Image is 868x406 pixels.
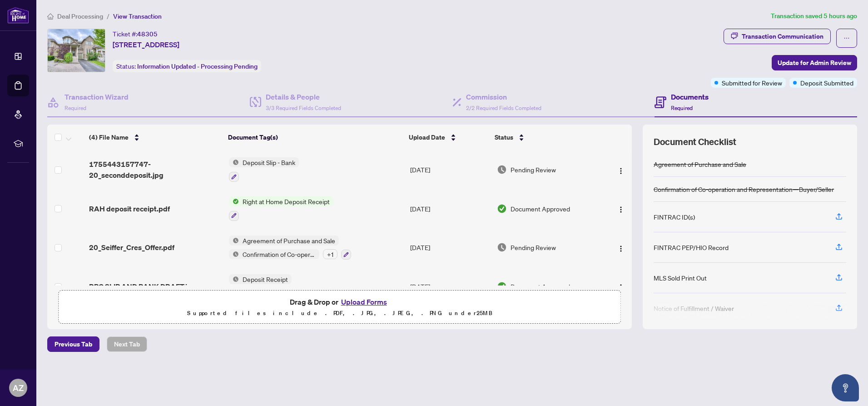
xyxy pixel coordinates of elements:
[511,165,556,175] span: Pending Review
[617,284,625,291] img: Logo
[239,196,333,206] span: Right at Home Deposit Receipt
[409,132,445,142] span: Upload Date
[742,29,823,44] div: Transaction Communication
[491,125,599,150] th: Status
[107,336,147,352] button: Next Tab
[229,274,239,284] img: Status Icon
[89,159,222,180] span: 1755443157747-20_seconddeposit.jpg
[407,267,493,306] td: [DATE]
[89,132,129,142] span: (4) File Name
[137,30,158,38] span: 48305
[55,337,92,351] span: Previous Tab
[407,150,493,189] td: [DATE]
[654,303,734,313] div: Notice of Fulfillment / Waiver
[290,296,390,308] span: Drag & Drop or
[671,105,693,111] span: Required
[113,29,158,39] div: Ticket #:
[654,212,695,222] div: FINTRAC ID(s)
[497,204,507,214] img: Document Status
[466,105,541,111] span: 2/2 Required Fields Completed
[7,7,29,24] img: logo
[724,29,831,44] button: Transaction Communication
[107,11,109,21] li: /
[113,60,261,72] div: Status:
[654,135,736,148] span: Document Checklist
[229,249,239,259] img: Status Icon
[338,296,390,308] button: Upload Forms
[778,55,851,70] span: Update for Admin Review
[617,167,625,175] img: Logo
[239,274,292,284] span: Deposit Receipt
[137,62,258,70] span: Information Updated - Processing Pending
[800,78,853,88] span: Deposit Submitted
[495,132,513,142] span: Status
[654,273,707,283] div: MLS Sold Print Out
[614,240,628,255] button: Logo
[671,91,709,102] h4: Documents
[511,281,570,291] span: Document Approved
[229,196,333,221] button: Status IconRight at Home Deposit Receipt
[89,242,174,253] span: 20_Seiffer_Cres_Offer.pdf
[771,11,857,21] article: Transaction saved 5 hours ago
[13,381,24,394] span: AZ
[617,245,625,252] img: Logo
[224,125,405,150] th: Document Tag(s)
[89,281,196,292] span: RBC SLIP AND BANK DRAFT.jpg
[85,125,225,150] th: (4) File Name
[614,279,628,294] button: Logo
[654,242,729,252] div: FINTRAC PEP/HIO Record
[239,236,339,246] span: Agreement of Purchase and Sale
[57,12,103,20] span: Deal Processing
[654,159,746,169] div: Agreement of Purchase and Sale
[113,39,179,50] span: [STREET_ADDRESS]
[64,105,86,111] span: Required
[229,274,292,299] button: Status IconDeposit Receipt
[47,13,54,20] span: home
[266,91,341,102] h4: Details & People
[405,125,491,150] th: Upload Date
[497,242,507,252] img: Document Status
[89,203,170,214] span: RAH deposit receipt.pdf
[64,308,615,319] p: Supported files include .PDF, .JPG, .JPEG, .PNG under 25 MB
[466,91,541,102] h4: Commission
[772,55,857,70] button: Update for Admin Review
[511,204,570,214] span: Document Approved
[113,12,162,20] span: View Transaction
[614,162,628,177] button: Logo
[229,236,351,260] button: Status IconAgreement of Purchase and SaleStatus IconConfirmation of Co-operation and Representati...
[48,29,105,72] img: IMG-N12235583_1.jpg
[229,236,239,246] img: Status Icon
[407,228,493,267] td: [DATE]
[843,35,850,41] span: ellipsis
[617,206,625,213] img: Logo
[229,157,239,167] img: Status Icon
[511,242,556,252] span: Pending Review
[497,165,507,175] img: Document Status
[497,281,507,291] img: Document Status
[722,78,782,88] span: Submitted for Review
[229,157,299,182] button: Status IconDeposit Slip - Bank
[266,105,341,111] span: 3/3 Required Fields Completed
[47,336,99,352] button: Previous Tab
[832,374,859,401] button: Open asap
[64,91,129,102] h4: Transaction Wizard
[239,249,319,259] span: Confirmation of Co-operation and Representation—Buyer/Seller
[59,291,620,324] span: Drag & Drop orUpload FormsSupported files include .PDF, .JPG, .JPEG, .PNG under25MB
[239,157,299,167] span: Deposit Slip - Bank
[614,201,628,216] button: Logo
[407,189,493,228] td: [DATE]
[229,196,239,206] img: Status Icon
[654,184,834,194] div: Confirmation of Co-operation and Representation—Buyer/Seller
[323,249,337,259] div: + 1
